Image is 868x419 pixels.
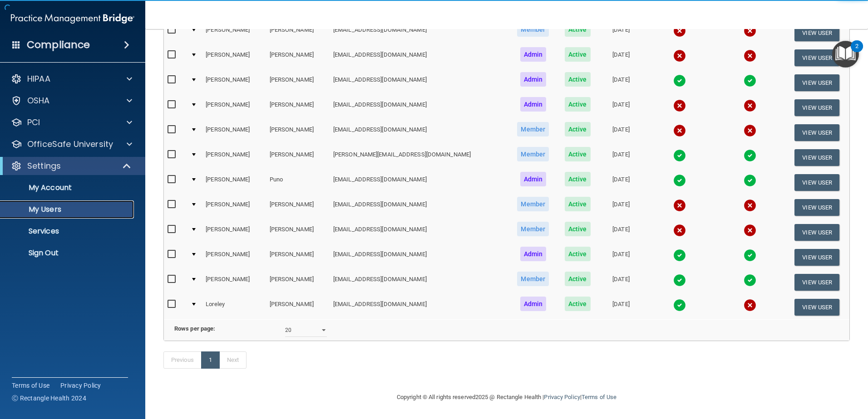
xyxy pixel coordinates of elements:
td: [EMAIL_ADDRESS][DOMAIN_NAME] [330,70,509,95]
a: Next [219,351,247,369]
img: cross.ca9f0e7f.svg [673,99,686,112]
img: tick.e7d51cea.svg [744,249,756,262]
td: [EMAIL_ADDRESS][DOMAIN_NAME] [330,20,509,45]
td: [EMAIL_ADDRESS][DOMAIN_NAME] [330,95,509,120]
span: Admin [520,247,547,261]
span: Active [565,22,591,37]
button: View User [794,49,839,66]
img: cross.ca9f0e7f.svg [673,24,686,37]
a: Terms of Use [12,381,49,390]
td: [DATE] [598,195,644,220]
p: Services [6,227,130,236]
button: View User [794,274,839,291]
img: tick.e7d51cea.svg [744,74,756,87]
img: cross.ca9f0e7f.svg [673,49,686,62]
img: tick.e7d51cea.svg [744,274,756,287]
td: [PERSON_NAME] [266,45,330,70]
td: [PERSON_NAME] [266,270,330,295]
button: View User [794,149,839,166]
td: [PERSON_NAME] [266,195,330,220]
span: Active [565,172,591,186]
td: [DATE] [598,245,644,270]
td: [PERSON_NAME] [202,95,266,120]
img: tick.e7d51cea.svg [673,274,686,287]
img: cross.ca9f0e7f.svg [744,124,756,137]
h4: Compliance [27,39,90,51]
td: [PERSON_NAME] [202,120,266,145]
img: cross.ca9f0e7f.svg [673,124,686,137]
button: View User [794,99,839,116]
button: View User [794,249,839,266]
img: cross.ca9f0e7f.svg [744,299,756,312]
span: Member [517,272,549,286]
td: [PERSON_NAME] [266,220,330,245]
td: [PERSON_NAME] [202,220,266,245]
td: [PERSON_NAME] [266,20,330,45]
button: View User [794,74,839,91]
span: Active [565,197,591,211]
td: [PERSON_NAME] [202,245,266,270]
img: tick.e7d51cea.svg [744,149,756,162]
img: tick.e7d51cea.svg [673,174,686,187]
img: cross.ca9f0e7f.svg [744,99,756,112]
span: Active [565,72,591,87]
img: tick.e7d51cea.svg [673,249,686,262]
img: cross.ca9f0e7f.svg [673,224,686,237]
td: [PERSON_NAME] [266,95,330,120]
span: Member [517,147,549,161]
a: OfficeSafe University [11,139,132,150]
td: [PERSON_NAME] [202,145,266,170]
td: [PERSON_NAME] [202,195,266,220]
p: Sign Out [6,248,130,258]
span: Active [565,122,591,136]
a: Terms of Use [582,394,616,400]
td: [DATE] [598,20,644,45]
b: Rows per page: [174,325,215,332]
img: tick.e7d51cea.svg [673,299,686,312]
button: View User [794,174,839,191]
button: View User [794,124,839,141]
img: tick.e7d51cea.svg [673,74,686,87]
a: Privacy Policy [544,394,580,400]
a: OSHA [11,95,132,106]
p: HIPAA [27,73,50,84]
button: View User [794,224,839,241]
td: [EMAIL_ADDRESS][DOMAIN_NAME] [330,195,509,220]
td: [DATE] [598,70,644,95]
p: PCI [27,117,40,128]
td: [EMAIL_ADDRESS][DOMAIN_NAME] [330,270,509,295]
span: Active [565,247,591,261]
img: cross.ca9f0e7f.svg [744,49,756,62]
span: Admin [520,47,547,62]
span: Admin [520,172,547,186]
div: 2 [855,46,858,58]
td: [PERSON_NAME][EMAIL_ADDRESS][DOMAIN_NAME] [330,145,509,170]
button: View User [794,24,839,41]
button: View User [794,199,839,216]
td: [EMAIL_ADDRESS][DOMAIN_NAME] [330,295,509,319]
p: OfficeSafe University [27,139,113,150]
span: Admin [520,97,547,112]
td: [PERSON_NAME] [266,120,330,145]
td: [EMAIL_ADDRESS][DOMAIN_NAME] [330,170,509,195]
td: [PERSON_NAME] [202,70,266,95]
div: Copyright © All rights reserved 2025 @ Rectangle Health | | [341,383,672,412]
img: cross.ca9f0e7f.svg [744,24,756,37]
img: cross.ca9f0e7f.svg [744,224,756,237]
span: Ⓒ Rectangle Health 2024 [12,394,86,403]
td: [PERSON_NAME] [266,70,330,95]
td: [EMAIL_ADDRESS][DOMAIN_NAME] [330,245,509,270]
td: [DATE] [598,270,644,295]
img: PMB logo [11,10,134,28]
a: Privacy Policy [60,381,101,390]
td: Loreley [202,295,266,319]
td: [PERSON_NAME] [266,245,330,270]
span: Member [517,197,549,211]
a: HIPAA [11,73,132,84]
img: cross.ca9f0e7f.svg [673,199,686,212]
span: Active [565,47,591,62]
a: Settings [11,161,132,171]
span: Active [565,297,591,311]
td: [PERSON_NAME] [202,170,266,195]
td: [EMAIL_ADDRESS][DOMAIN_NAME] [330,220,509,245]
